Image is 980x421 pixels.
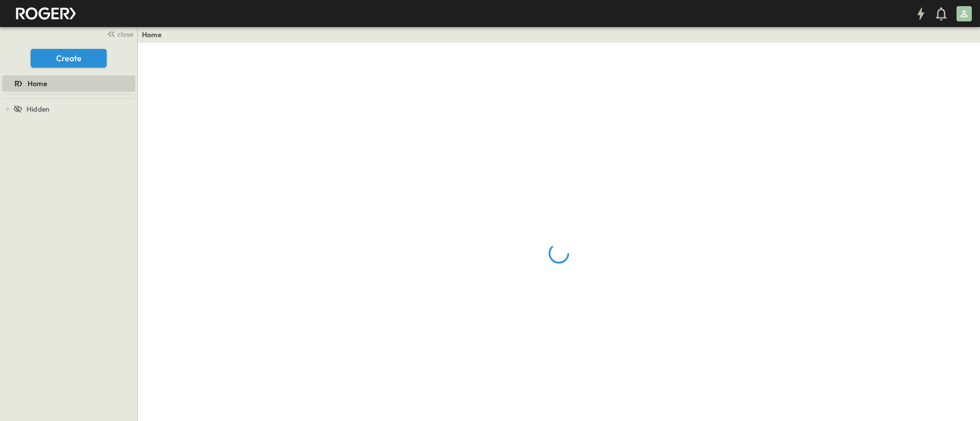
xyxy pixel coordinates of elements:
[117,29,133,39] span: close
[31,49,107,67] button: Create
[28,78,47,89] span: Home
[103,27,135,41] button: close
[2,76,133,91] a: Home
[142,30,162,40] a: Home
[27,104,50,114] span: Hidden
[142,30,168,40] nav: breadcrumbs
